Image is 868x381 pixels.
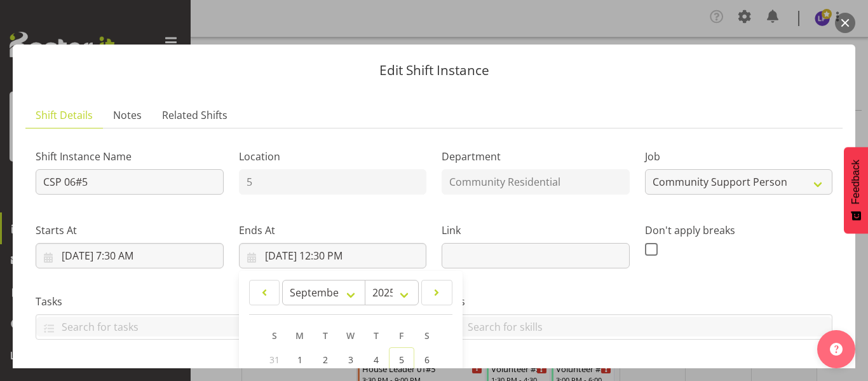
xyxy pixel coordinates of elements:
a: 1 [287,347,313,372]
label: Department [442,149,630,164]
span: Related Shifts [162,107,227,123]
p: Edit Shift Instance [25,64,843,77]
span: 31 [269,354,280,366]
label: Ends At [239,223,427,238]
span: S [272,329,277,342]
a: 3 [338,347,363,372]
span: W [346,329,355,342]
span: T [374,329,379,342]
a: 5 [389,347,414,372]
a: 2 [313,347,338,372]
label: Link [442,223,630,238]
input: Click to select... [36,243,224,268]
label: Shift Instance Name [36,149,224,164]
label: Location [239,149,427,164]
span: T [323,329,328,342]
button: Feedback - Show survey [844,147,868,233]
input: Click to select... [239,243,427,268]
span: S [424,329,430,342]
label: Skills [442,294,832,309]
label: Starts At [36,223,224,238]
a: 4 [363,347,389,372]
label: Don't apply breaks [645,223,833,238]
span: 2 [323,354,328,366]
a: 6 [414,347,440,372]
span: F [399,329,403,342]
span: 4 [374,354,379,366]
label: Tasks [36,294,426,309]
span: 3 [348,354,353,366]
input: Shift Instance Name [36,169,224,195]
input: Search for skills [442,317,832,336]
span: Shift Details [36,107,93,123]
label: Job [645,149,833,164]
label: Enable Unpaid Break [36,365,224,380]
span: 6 [424,354,430,366]
span: M [295,329,304,342]
input: Search for tasks [36,317,426,336]
span: 1 [297,354,302,366]
img: help-xxl-2.png [830,343,843,356]
span: Notes [113,107,142,123]
span: Feedback [850,160,862,204]
span: 5 [399,354,404,366]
